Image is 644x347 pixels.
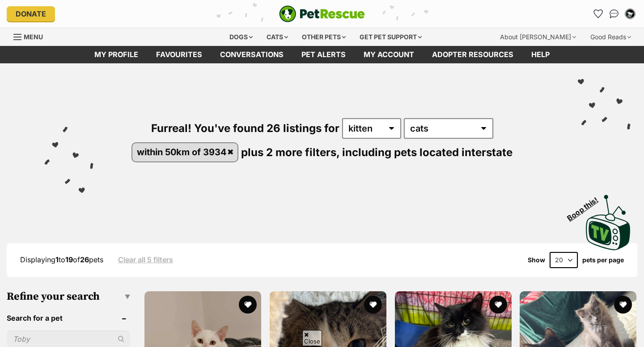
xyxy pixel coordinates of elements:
[423,46,522,63] a: Adopter resources
[566,190,607,222] span: Boop this!
[20,255,103,264] span: Displaying to of pets
[55,255,59,264] strong: 1
[364,296,382,314] button: favourite
[623,7,637,21] button: My account
[591,7,637,21] ul: Account quick links
[239,296,257,314] button: favourite
[223,28,259,46] div: Dogs
[522,46,559,63] a: Help
[147,46,211,63] a: Favourites
[528,256,545,264] span: Show
[302,330,322,346] span: Close
[7,314,130,322] header: Search for a pet
[241,145,339,158] span: plus 2 more filters,
[211,46,292,63] a: conversations
[7,6,55,21] a: Donate
[582,256,624,264] label: pets per page
[584,28,637,46] div: Good Reads
[279,5,365,22] img: logo-e224e6f780fb5917bec1dbf3a21bbac754714ae5b6737aabdf751b685950b380.svg
[132,143,237,161] a: within 50km of 3934
[85,46,147,63] a: My profile
[24,33,43,41] span: Menu
[355,46,423,63] a: My account
[296,28,352,46] div: Other pets
[13,28,49,44] a: Menu
[65,255,73,264] strong: 19
[118,256,173,264] a: Clear all 5 filters
[260,28,294,46] div: Cats
[292,46,355,63] a: Pet alerts
[342,145,513,158] span: including pets located interstate
[151,122,339,135] span: Furreal! You've found 26 listings for
[614,296,632,314] button: favourite
[607,7,621,21] a: Conversations
[353,28,428,46] div: Get pet support
[80,255,89,264] strong: 26
[279,5,365,22] a: PetRescue
[7,290,130,303] h3: Refine your search
[494,28,582,46] div: About [PERSON_NAME]
[610,9,619,18] img: chat-41dd97257d64d25036548639549fe6c8038ab92f7586957e7f3b1b290dea8141.svg
[586,187,631,252] a: Boop this!
[489,296,507,314] button: favourite
[626,9,635,18] img: Lily Street profile pic
[591,7,605,21] a: Favourites
[586,195,631,250] img: PetRescue TV logo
